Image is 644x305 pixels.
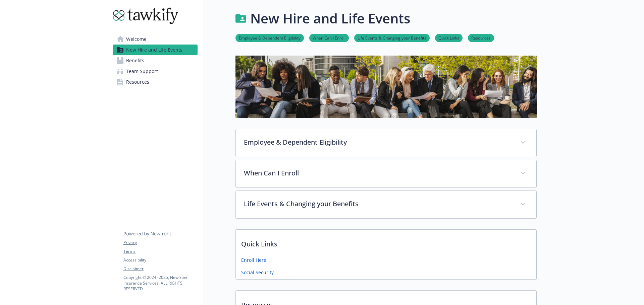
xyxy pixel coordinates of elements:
p: When Can I Enroll [244,168,512,178]
a: Resources [468,34,494,41]
a: Accessibility [123,257,197,263]
span: Welcome [126,34,147,45]
div: When Can I Enroll [236,160,536,187]
a: Team Support [113,66,198,77]
p: Quick Links [236,230,536,254]
span: Team Support [126,66,158,77]
a: Enroll Here [241,256,266,263]
a: Social Security [241,269,274,276]
div: Life Events & Changing your Benefits [236,191,536,218]
a: Privacy [123,240,197,246]
a: Welcome [113,34,198,45]
div: Employee & Dependent Eligibility [236,129,536,157]
p: Employee & Dependent Eligibility [244,137,512,147]
a: When Can I Enroll [309,34,349,41]
a: Resources [113,77,198,87]
a: Life Events & Changing your Benefits [354,34,430,41]
p: Life Events & Changing your Benefits [244,199,512,209]
a: Employee & Dependent Eligibility [235,34,304,41]
a: Disclaimer [123,266,197,272]
a: New Hire and Life Events [113,45,198,55]
a: Benefits [113,55,198,66]
span: Benefits [126,55,144,66]
span: Resources [126,77,149,87]
p: Copyright © 2024 - 2025 , Newfront Insurance Services, ALL RIGHTS RESERVED [123,275,197,292]
a: Quick Links [435,34,463,41]
a: Terms [123,248,197,254]
h1: New Hire and Life Events [250,8,410,28]
span: New Hire and Life Events [126,45,182,55]
img: new hire page banner [235,56,537,118]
